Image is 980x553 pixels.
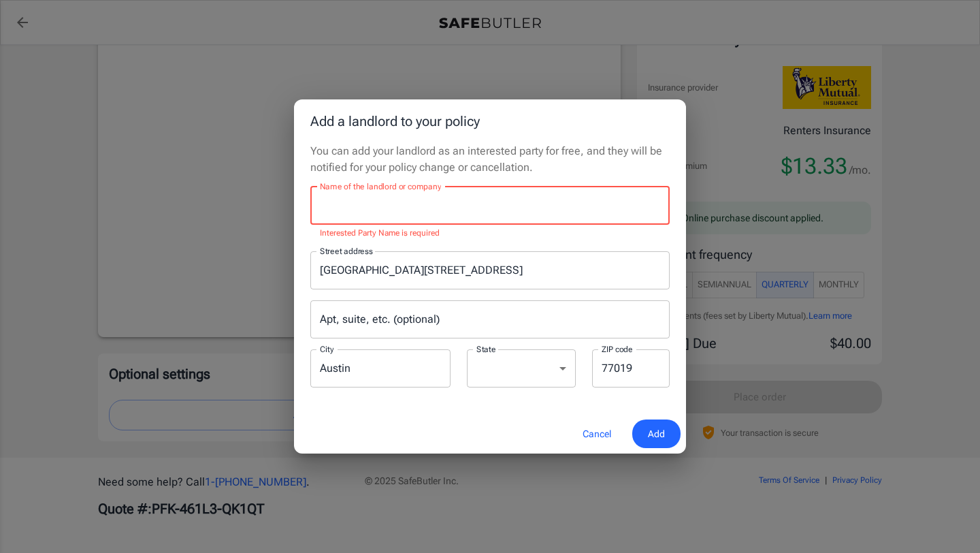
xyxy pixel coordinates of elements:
label: ZIP code [602,343,633,355]
h2: Add a landlord to your policy [294,99,686,143]
label: State [476,343,496,355]
label: Name of the landlord or company [320,180,441,192]
p: You can add your landlord as an interested party for free, and they will be notified for your pol... [310,143,670,176]
p: Interested Party Name is required [320,227,660,240]
label: Street address [320,245,373,257]
label: City [320,343,333,355]
button: Cancel [567,420,627,449]
button: Add [632,420,681,449]
span: Add [648,426,665,443]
